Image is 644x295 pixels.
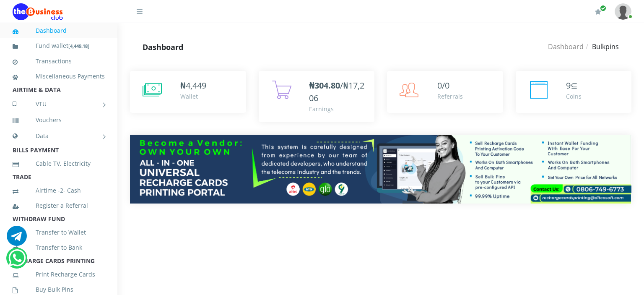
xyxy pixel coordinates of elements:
a: Data [13,125,105,146]
a: Miscellaneous Payments [13,67,105,86]
span: /₦17,206 [309,80,364,104]
a: Transfer to Bank [13,238,105,257]
i: Renew/Upgrade Subscription [595,8,601,15]
div: Earnings [309,104,366,113]
a: ₦304.80/₦17,206 Earnings [259,71,375,122]
div: Wallet [180,92,206,101]
div: Referrals [437,92,463,101]
span: 0/0 [437,80,449,91]
a: 0/0 Referrals [387,71,503,113]
img: Logo [13,3,63,20]
a: Airtime -2- Cash [13,181,105,200]
strong: Dashboard [143,42,183,52]
a: Transfer to Wallet [13,223,105,242]
span: Renew/Upgrade Subscription [600,5,606,11]
a: Transactions [13,52,105,71]
a: Vouchers [13,110,105,130]
a: ₦4,449 Wallet [130,71,246,113]
div: ₦ [180,79,206,92]
div: Coins [566,92,582,101]
b: ₦304.80 [309,80,340,91]
span: 9 [566,80,571,91]
li: Bulkpins [584,42,619,52]
a: Dashboard [13,21,105,40]
a: VTU [13,94,105,115]
a: Register a Referral [13,196,105,215]
div: ⊆ [566,79,582,92]
img: multitenant_rcp.png [130,135,631,204]
a: Dashboard [548,42,584,51]
b: 4,449.18 [70,43,88,49]
span: 4,449 [186,80,206,91]
a: Chat for support [7,232,27,246]
a: Fund wallet[4,449.18] [13,36,105,56]
a: Cable TV, Electricity [13,154,105,173]
img: User [615,3,631,20]
small: [ ] [68,43,89,49]
a: Print Recharge Cards [13,265,105,284]
a: Chat for support [8,254,26,268]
